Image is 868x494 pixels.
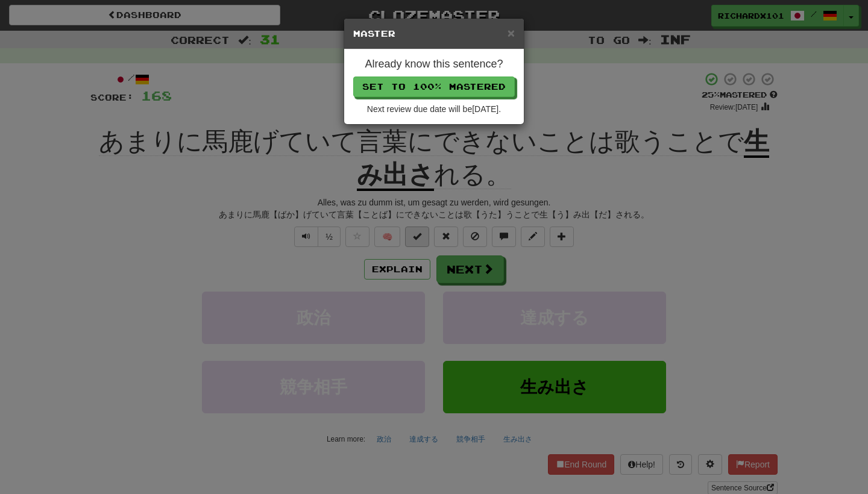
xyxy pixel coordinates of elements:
[353,103,515,115] div: Next review due date will be [DATE] .
[508,27,515,39] button: Close
[508,26,515,40] span: ×
[353,58,515,70] h4: Already know this sentence?
[353,28,515,40] h5: Master
[353,77,515,97] button: Set to 100% Mastered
